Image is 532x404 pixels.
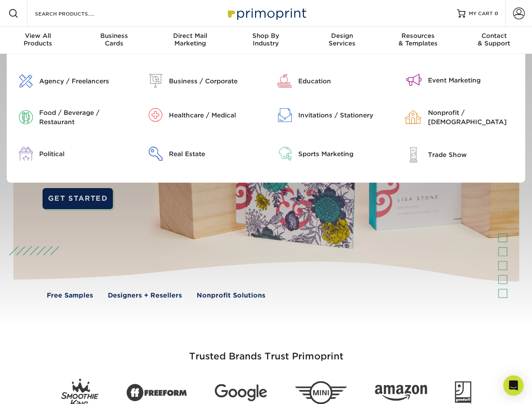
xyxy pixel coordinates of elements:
[375,385,427,401] img: Amazon
[380,32,456,47] div: & Templates
[304,32,380,40] span: Design
[456,32,532,40] span: Contact
[224,4,308,22] img: Primoprint
[228,32,304,40] span: Shop By
[76,27,152,54] a: BusinessCards
[34,8,116,19] input: SEARCH PRODUCTS.....
[228,27,304,54] a: Shop ByIndustry
[456,32,532,47] div: & Support
[469,10,493,17] span: MY CART
[304,27,380,54] a: DesignServices
[20,331,513,372] h3: Trusted Brands Trust Primoprint
[76,32,152,47] div: Cards
[2,378,72,401] iframe: Google Customer Reviews
[215,384,267,401] img: Google
[76,32,152,40] span: Business
[380,32,456,40] span: Resources
[503,375,524,396] div: Open Intercom Messenger
[456,27,532,54] a: Contact& Support
[152,32,228,47] div: Marketing
[152,27,228,54] a: Direct MailMarketing
[152,32,228,40] span: Direct Mail
[304,32,380,47] div: Services
[455,381,471,404] img: Goodwill
[380,27,456,54] a: Resources& Templates
[228,32,304,47] div: Industry
[495,11,498,16] span: 0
